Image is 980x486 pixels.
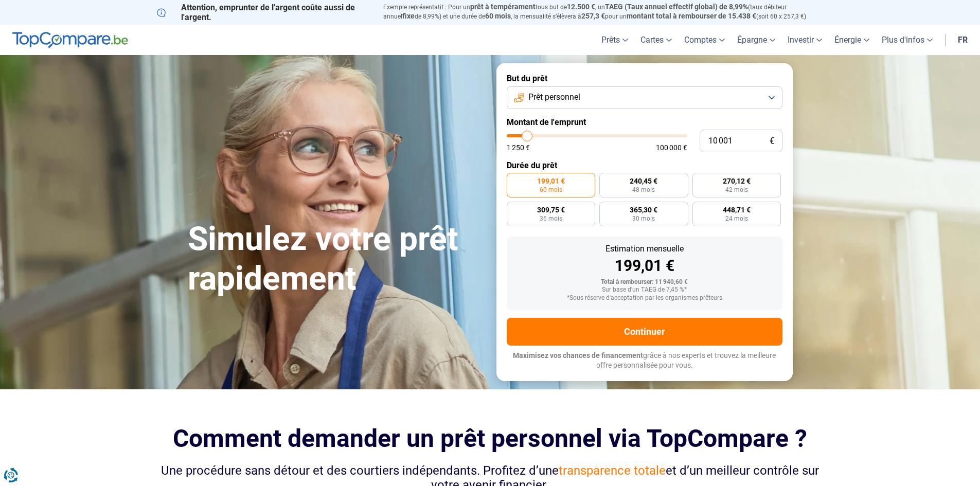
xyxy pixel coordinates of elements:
span: 60 mois [540,187,562,193]
span: 60 mois [485,12,511,20]
div: Sur base d'un TAEG de 7,45 %* [515,286,774,294]
p: grâce à nos experts et trouvez la meilleure offre personnalisée pour vous. [507,351,782,371]
h1: Simulez votre prêt rapidement [188,220,484,299]
span: 448,71 € [723,206,751,213]
div: *Sous réserve d'acceptation par les organismes prêteurs [515,295,774,302]
a: Investir [781,25,828,55]
span: 12.500 € [567,3,595,11]
label: Durée du prêt [507,160,782,170]
span: transparence totale [559,463,666,478]
span: Maximisez vos chances de financement [513,351,643,359]
a: Énergie [828,25,876,55]
a: Épargne [731,25,781,55]
span: 1 250 € [507,144,530,151]
a: Comptes [678,25,731,55]
span: 240,45 € [630,177,657,185]
span: TAEG (Taux annuel effectif global) de 8,99% [605,3,748,11]
span: 48 mois [632,187,655,193]
span: € [770,137,774,146]
span: 199,01 € [537,177,565,185]
span: 309,75 € [537,206,565,213]
h2: Comment demander un prêt personnel via TopCompare ? [157,424,824,453]
span: 30 mois [632,215,655,222]
a: Plus d'infos [876,25,939,55]
div: Total à rembourser: 11 940,60 € [515,279,774,286]
a: Prêts [595,25,634,55]
span: 100 000 € [656,144,687,151]
span: 24 mois [725,215,748,222]
span: 270,12 € [723,177,751,185]
button: Continuer [507,318,782,346]
span: 42 mois [725,187,748,193]
span: 257,3 € [581,12,605,20]
span: fixe [402,12,415,20]
a: Cartes [634,25,678,55]
span: prêt à tempérament [470,3,536,11]
span: Prêt personnel [528,92,580,103]
span: montant total à rembourser de 15.438 € [627,12,756,20]
label: Montant de l'emprunt [507,117,782,127]
img: TopCompare [12,32,128,48]
div: 199,01 € [515,258,774,274]
label: But du prêt [507,74,782,83]
p: Attention, emprunter de l'argent coûte aussi de l'argent. [157,3,371,22]
a: fr [952,25,974,55]
button: Prêt personnel [507,86,782,109]
p: Exemple représentatif : Pour un tous but de , un (taux débiteur annuel de 8,99%) et une durée de ... [383,3,824,21]
span: 365,30 € [630,206,657,213]
div: Estimation mensuelle [515,245,774,253]
span: 36 mois [540,215,562,222]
